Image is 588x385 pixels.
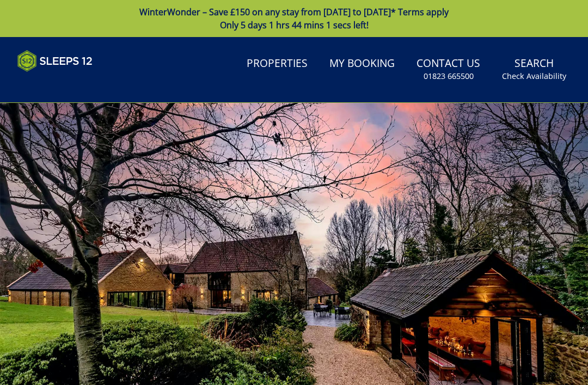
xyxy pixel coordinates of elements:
[502,71,566,82] small: Check Availability
[325,52,399,76] a: My Booking
[220,19,369,31] span: Only 5 days 1 hrs 44 mins 1 secs left!
[17,50,93,72] img: Sleeps 12
[412,52,485,87] a: Contact Us01823 665500
[498,52,571,87] a: SearchCheck Availability
[242,52,312,76] a: Properties
[424,71,474,82] small: 01823 665500
[12,78,126,88] iframe: Customer reviews powered by Trustpilot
